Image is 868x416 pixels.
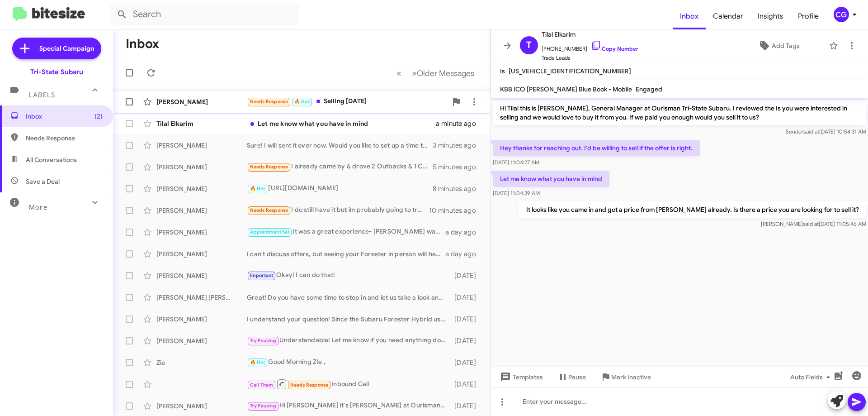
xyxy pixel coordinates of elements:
div: [PERSON_NAME] [156,228,247,237]
div: [PERSON_NAME] [156,97,247,106]
a: Profile [791,3,826,29]
div: I can't discuss offers, but seeing your Forester in person will help us provide a competitive ass... [247,249,445,258]
div: Inbound Call [247,378,450,390]
span: 🔥 Hot [250,359,265,365]
div: Good Morning ZIe , [247,357,450,368]
div: a minute ago [436,119,483,128]
span: Auto Fields [790,369,834,385]
div: [PERSON_NAME] [156,402,247,411]
span: All Conversations [26,155,77,164]
div: [PERSON_NAME] [156,336,247,345]
div: I already came by & drove 2 Outbacks & 1 Crosstrek. Your reps was awesome, but my Subaru 'lust' w... [247,162,433,172]
span: More [29,203,47,211]
nav: Page navigation example [392,64,480,82]
span: [US_VEHICLE_IDENTIFICATION_NUMBER] [509,67,631,75]
a: Copy Number [591,45,638,52]
span: 🔥 Hot [294,99,310,105]
span: Needs Response [290,382,329,388]
button: Mark Inactive [593,369,658,385]
input: Search [109,4,299,25]
span: Try Pausing [250,403,276,409]
span: Sender [DATE] 10:54:31 AM [786,128,866,135]
div: [URL][DOMAIN_NAME] [247,183,433,194]
span: [PERSON_NAME] [DATE] 11:05:46 AM [761,220,866,227]
span: Call Them [250,382,274,388]
span: Needs Response [26,134,103,143]
span: 🔥 Hot [250,186,265,191]
span: Trade Leads [542,53,638,62]
button: Auto Fields [783,369,841,385]
span: said at [803,220,819,227]
span: Older Messages [417,68,474,78]
button: Add Tags [732,38,825,54]
div: CG [834,7,849,22]
span: Tilal Elkarim [542,29,638,40]
span: T [526,38,532,53]
span: Important [250,273,274,278]
div: Tri-State Subaru [30,67,83,77]
span: « [396,67,401,79]
span: Labels [29,91,55,99]
span: said at [803,128,819,135]
div: Zie [156,358,247,367]
span: Templates [498,369,543,385]
div: [DATE] [450,402,483,411]
span: Add Tags [772,38,800,54]
div: 8 minutes ago [433,184,483,193]
div: Sure! I will sent it over now. Would you like to set up a time to come in and see it? [247,141,433,150]
button: CG [826,7,858,22]
h1: Inbox [126,37,159,51]
a: Calendar [706,3,750,29]
div: [PERSON_NAME] [156,271,247,280]
div: [PERSON_NAME] [156,163,247,172]
a: Inbox [673,3,706,29]
p: Let me know what you have in mind [493,171,609,187]
div: Selling [DATE] [247,96,447,107]
div: It was a great experience- [PERSON_NAME] was excellent. Unfortunately we went with a different car [247,227,445,237]
a: Special Campaign [12,38,101,59]
div: [PERSON_NAME] [156,206,247,215]
span: Special Campaign [39,44,94,53]
span: (2) [94,112,103,121]
span: Inbox [26,112,103,121]
a: Insights [750,3,791,29]
button: Previous [391,64,407,82]
div: [DATE] [450,315,483,324]
div: [PERSON_NAME] [156,184,247,193]
div: [PERSON_NAME] [PERSON_NAME] [156,293,247,302]
span: Appointment Set [250,229,290,235]
div: [DATE] [450,293,483,302]
div: Let me know what you have in mind [247,119,436,128]
div: Okay! I can do that! [247,270,450,281]
span: Try Pausing [250,338,276,344]
div: a day ago [445,249,483,258]
span: » [412,67,417,79]
div: a day ago [445,228,483,237]
div: I do still have it but im probably going to trade it into carvana for a tesla model y. They gave ... [247,205,429,215]
p: It looks like you came in and got a price from [PERSON_NAME] already. Is there a price you are lo... [519,201,866,218]
span: Is [500,67,505,75]
div: I understand your question! Since the Subaru Forester Hybrid uses both gas and electric power, it... [247,315,450,324]
span: [DATE] 11:04:27 AM [493,159,539,166]
span: KBB ICO [PERSON_NAME] Blue Book - Mobile [500,85,632,93]
div: [DATE] [450,380,483,389]
span: [DATE] 11:04:39 AM [493,190,540,196]
div: 3 minutes ago [433,141,483,150]
div: [DATE] [450,271,483,280]
div: [PERSON_NAME] [156,249,247,258]
span: Mark Inactive [611,369,651,385]
span: [PHONE_NUMBER] [542,40,638,53]
span: Needs Response [250,207,288,213]
div: Hi [PERSON_NAME] it's [PERSON_NAME] at Ourisman Tri-State Subaru. We've got some amazing incentiv... [247,401,450,411]
div: Great! Do you have some time to stop in and let us take a look and get you the offer? [247,293,450,302]
p: Hey thanks for reaching out. I'd be willing to sell if the offer is right. [493,140,700,156]
button: Templates [491,369,550,385]
span: Save a Deal [26,177,60,186]
div: [PERSON_NAME] [156,141,247,150]
div: Understandable! Let me know if you need anything down the road and thank you for letting me know! [247,335,450,346]
span: Pause [568,369,586,385]
div: 5 minutes ago [433,163,483,172]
